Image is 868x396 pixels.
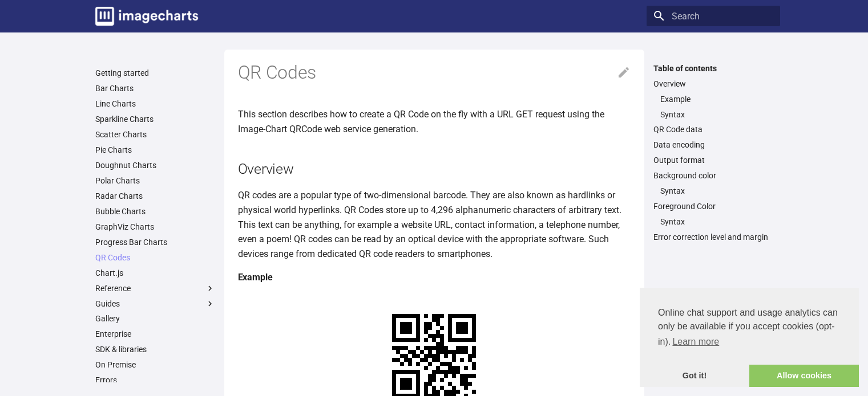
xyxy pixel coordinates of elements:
[653,124,773,134] a: QR Code data
[653,232,773,242] a: Error correction level and margin
[238,107,631,136] p: This section describes how to create a QR Code on the fly with a URL GET request using the Image-...
[640,288,859,387] div: cookieconsent
[658,306,841,350] span: Online chat support and usage analytics can only be available if you accept cookies (opt-in).
[238,270,631,285] h4: Example
[95,313,215,324] a: Gallery
[95,68,215,78] a: Getting started
[647,63,780,243] nav: Table of contents
[653,186,773,196] nav: Background color
[95,114,215,124] a: Sparkline Charts
[95,129,215,140] a: Scatter Charts
[95,283,215,293] label: Reference
[647,6,780,26] input: Search
[95,268,215,278] a: Chart.js
[95,299,215,309] label: Guides
[671,333,721,350] a: learn more about cookies
[653,79,773,89] a: Overview
[95,206,215,217] a: Bubble Charts
[95,160,215,170] a: Doughnut Charts
[647,63,780,74] label: Table of contents
[95,99,215,109] a: Line Charts
[653,140,773,150] a: Data encoding
[660,94,773,104] a: Example
[653,201,773,211] a: Foreground Color
[95,329,215,339] a: Enterprise
[95,222,215,232] a: GraphViz Charts
[660,186,773,196] a: Syntax
[95,83,215,93] a: Bar Charts
[660,109,773,120] a: Syntax
[95,360,215,370] a: On Premise
[95,344,215,354] a: SDK & libraries
[95,237,215,247] a: Progress Bar Charts
[95,7,198,26] img: logo
[238,159,631,179] h2: Overview
[95,252,215,263] a: QR Codes
[95,191,215,201] a: Radar Charts
[653,155,773,165] a: Output format
[653,170,773,181] a: Background color
[749,365,859,387] a: allow cookies
[95,145,215,155] a: Pie Charts
[660,217,773,227] a: Syntax
[238,61,631,85] h1: QR Codes
[653,217,773,227] nav: Foreground Color
[95,175,215,186] a: Polar Charts
[238,188,631,261] p: QR codes are a popular type of two-dimensional barcode. They are also known as hardlinks or physi...
[640,365,749,387] a: dismiss cookie message
[91,2,203,30] a: Image-Charts documentation
[653,94,773,120] nav: Overview
[95,375,215,385] a: Errors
